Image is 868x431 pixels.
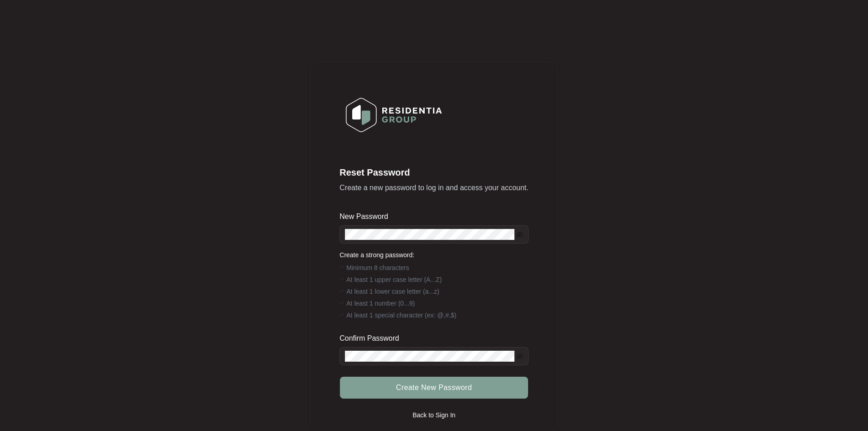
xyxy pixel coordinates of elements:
[339,300,344,305] img: gray tick
[339,166,528,179] p: Reset Password
[340,377,528,399] button: Create New Password
[516,353,523,360] span: eye-invisible
[339,288,344,293] img: gray tick
[340,92,448,138] img: Description of my image
[346,311,456,320] p: At least 1 special character (ex: @,#,$)
[339,276,344,281] img: gray tick
[345,351,514,362] input: Confirm Password
[339,334,406,343] label: Confirm Password
[346,263,409,272] p: Minimum 8 characters
[339,182,528,193] p: Create a new password to log in and access your account.
[346,275,442,284] p: At least 1 upper case letter (A...Z)
[346,287,439,296] p: At least 1 lower case letter (a...z)
[396,382,472,393] span: Create New Password
[339,250,528,260] p: Create a strong password:
[345,229,514,240] input: New Password
[339,312,344,317] img: gray tick
[339,265,344,269] img: gray tick
[346,299,415,308] p: At least 1 number (0...9)
[339,212,395,221] label: New Password
[412,410,455,420] p: Back to Sign In
[516,231,523,238] span: eye-invisible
